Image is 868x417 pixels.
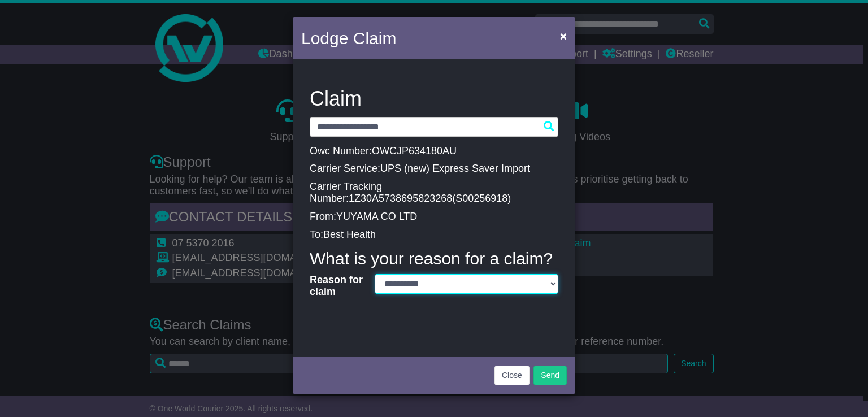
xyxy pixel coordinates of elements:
[304,274,369,298] label: Reason for claim
[455,193,507,204] span: S00256918
[301,25,396,51] h4: Lodge Claim
[310,229,558,241] p: To:
[310,211,558,223] p: From:
[310,163,558,175] p: Carrier Service:
[349,193,452,204] span: 1Z30A5738695823268
[533,366,567,385] button: Send
[380,163,530,174] span: UPS (new) Express Saver Import
[494,366,530,385] button: Close
[336,211,417,222] span: YUYAMA CO LTD
[310,88,558,110] h3: Claim
[310,145,558,158] p: Owc Number:
[554,24,572,47] button: Close
[560,29,567,42] span: ×
[310,181,558,205] p: Carrier Tracking Number: ( )
[310,249,558,268] h4: What is your reason for a claim?
[323,229,376,240] span: Best Health
[372,145,457,157] span: OWCJP634180AU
